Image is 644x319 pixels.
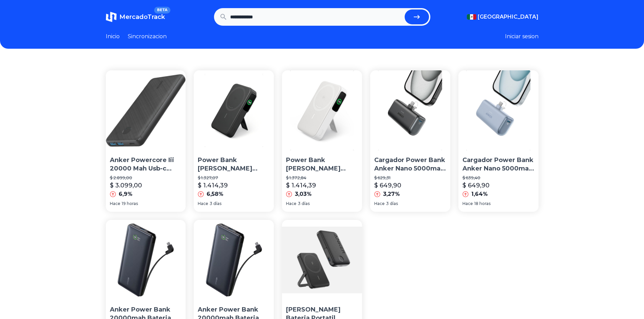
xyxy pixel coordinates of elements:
span: [GEOGRAPHIC_DATA] [478,13,539,21]
p: Anker Powercore Iii 20000 Mah Usb-c Bateria Portable Ligero [110,156,182,173]
p: Cargador Power Bank Anker Nano 5000mah 22.5w Usb Con Conector Tipo C Bateria Portátil Color Azul [462,156,534,173]
img: Cargador Power Bank Anker Nano 5000mah 22.5w Usb Con Conector Tipo C Bateria Portátil Color Azul [458,70,539,151]
p: $ 1.414,39 [286,181,316,190]
p: $ 649,90 [462,181,490,190]
img: Power Bank Anker Maggo Magsafe, Bateria Portatil 10000mah, Cargador Magsafe Inalámbrico, Certific... [282,70,362,151]
span: BETA [154,7,170,14]
a: Inicio [106,32,120,41]
p: Power Bank [PERSON_NAME] Magsafe, Bateria Portatil 10000mah, Cargador Magsafe Inalámbrico, Certif... [286,156,358,173]
img: Mexico [467,14,476,20]
span: Hace [286,201,296,206]
a: Sincronizacion [128,32,167,41]
p: $ 1.414,39 [198,181,228,190]
a: Cargador Power Bank Anker Nano 5000mah 22.5w Usb Con Conector Tipo C Bateria Portátil Color AzulC... [458,70,539,212]
p: $ 3.099,00 [110,181,142,190]
img: Cargador Power Bank Anker Nano 5000mah 22.5w Usb Con Conector Tipo C Bateria Portátil Color Negro [370,70,450,151]
img: MercadoTrack [106,12,117,22]
img: Anker Powercore Iii 20000 Mah Usb-c Bateria Portable Ligero [106,70,186,151]
img: Power Bank Anker Maggo Magsafe, Bateria Portatil 10000mah, Cargador Magsafe Inalámbrico, Certific... [194,70,274,151]
span: Hace [110,201,120,206]
p: 6,58% [207,190,223,198]
a: Cargador Power Bank Anker Nano 5000mah 22.5w Usb Con Conector Tipo C Bateria Portátil Color Negro... [370,70,450,212]
p: 1,64% [471,190,488,198]
img: Anker Power Bank 20000mah Bateria Portatil 30w Carga Rápida [194,220,274,300]
span: Hace [374,201,385,206]
a: Power Bank Anker Maggo Magsafe, Bateria Portatil 10000mah, Cargador Magsafe Inalámbrico, Certific... [194,70,274,212]
p: Cargador Power Bank Anker Nano 5000mah 22.5w Usb Con Conector Tipo C Bateria Portátil Color Negro [374,156,446,173]
span: MercadoTrack [119,13,165,21]
p: $ 649,90 [374,181,401,190]
p: $ 629,31 [374,175,446,181]
span: Hace [462,201,473,206]
p: 3,27% [383,190,400,198]
p: $ 1.372,84 [286,175,358,181]
p: $ 1.327,07 [198,175,270,181]
img: Anker Power Bank 20000mah Bateria Portatil 30w Carga Rápida [106,220,186,300]
img: Anker Maggo Bateria Portatil 5,000mah 7.5w Wireless (2 Pack) [282,220,362,300]
span: 19 horas [122,201,138,206]
a: Anker Powercore Iii 20000 Mah Usb-c Bateria Portable LigeroAnker Powercore Iii 20000 Mah Usb-c Ba... [106,70,186,212]
p: 3,03% [295,190,312,198]
span: 3 días [298,201,310,206]
p: Power Bank [PERSON_NAME] Magsafe, Bateria Portatil 10000mah, Cargador Magsafe Inalámbrico, Certif... [198,156,270,173]
a: MercadoTrackBETA [106,12,165,22]
p: $ 639,40 [462,175,534,181]
button: Iniciar sesion [505,32,539,41]
p: 6,9% [119,190,133,198]
span: Hace [198,201,208,206]
button: [GEOGRAPHIC_DATA] [467,13,539,21]
p: $ 2.899,00 [110,175,182,181]
span: 18 horas [474,201,491,206]
span: 3 días [210,201,221,206]
span: 3 días [386,201,398,206]
a: Power Bank Anker Maggo Magsafe, Bateria Portatil 10000mah, Cargador Magsafe Inalámbrico, Certific... [282,70,362,212]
